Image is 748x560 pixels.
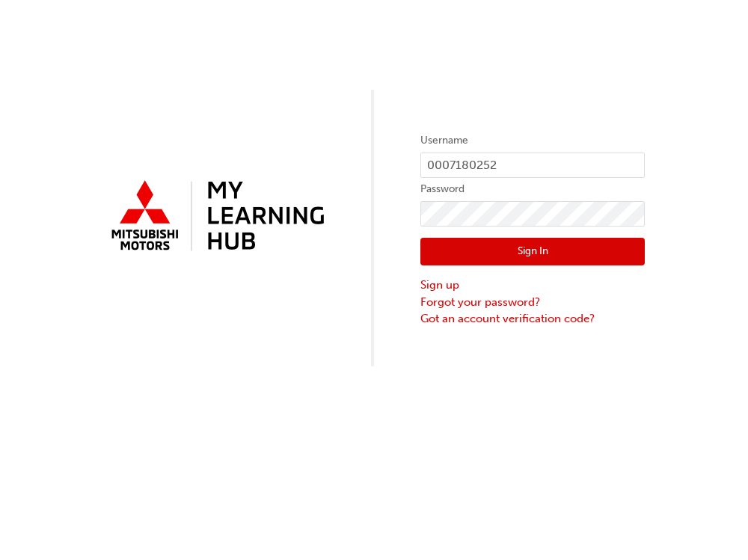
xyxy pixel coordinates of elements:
a: Forgot your password? [420,294,645,311]
button: Sign In [420,238,645,266]
a: Got an account verification code? [420,310,645,327]
label: Password [420,180,645,198]
img: mmal [103,174,328,259]
label: Username [420,132,645,150]
a: Sign up [420,277,645,294]
input: Username [420,153,645,178]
